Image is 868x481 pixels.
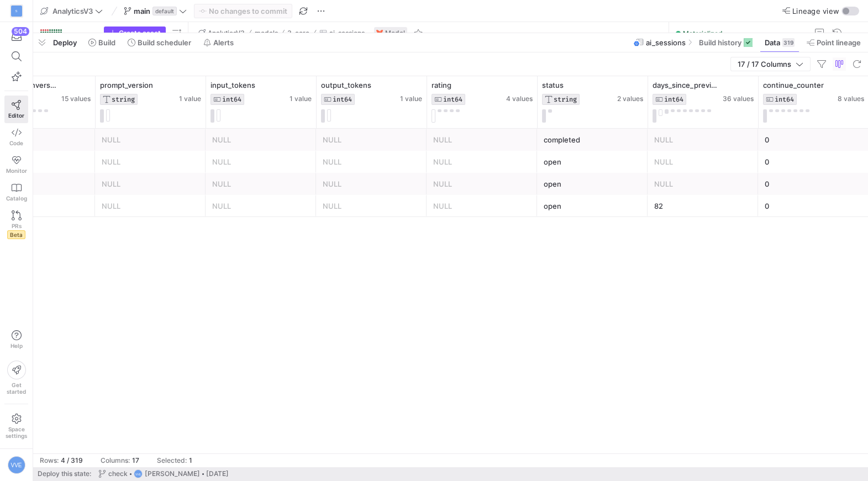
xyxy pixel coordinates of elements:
button: 17 / 17 Columns [730,57,811,71]
img: undefined [376,30,383,36]
div: NULL [212,129,309,151]
span: Monitor [6,167,27,174]
span: default [152,7,177,15]
span: Build history [699,38,741,47]
span: Point lineage [817,38,861,47]
div: 0 [765,173,862,195]
div: 0 [765,151,862,173]
a: Code [4,123,28,151]
span: Catalog [6,195,27,202]
button: Data319 [760,33,799,52]
div: S [11,6,22,17]
button: 504 [4,27,28,46]
span: 1 value [290,95,312,103]
span: Build scheduler [138,38,191,47]
span: Beta [7,230,25,239]
div: 319 [782,38,795,47]
div: 0 [765,195,862,217]
div: open [544,173,641,195]
span: main [134,7,150,15]
span: Build [98,38,115,47]
span: Lineage view [792,7,839,15]
span: Help [9,342,23,349]
div: NULL [102,151,199,173]
div: 82 [654,195,751,217]
span: 2 values [617,95,643,103]
span: 1 value [400,95,422,103]
span: INT64 [775,96,794,103]
div: NULL [323,173,420,195]
button: AnalyticsV3 [195,27,248,40]
div: NULL [654,173,751,195]
span: AnalyticsV3 [52,7,93,15]
button: Getstarted [4,356,28,399]
div: NULL [433,151,530,173]
span: ai_sessions [329,29,365,37]
span: 15 values [61,95,91,103]
span: INT64 [222,96,241,103]
div: VVE [134,469,143,478]
button: Build history [694,33,757,52]
div: Columns: [101,457,130,464]
div: NULL [102,195,199,217]
span: AnalyticsV3 [208,29,245,37]
div: VVE [8,456,25,474]
span: check [108,470,128,478]
span: output_tokens [321,81,371,89]
div: NULL [212,173,309,195]
span: Editor [8,112,24,119]
div: 0 [765,129,862,151]
a: S [4,2,28,20]
span: prompt_version [100,81,153,89]
div: NULL [212,151,309,173]
span: STRING [112,96,135,103]
div: Selected: [157,457,187,464]
span: status [542,81,564,89]
div: NULL [102,129,199,151]
div: NULL [212,195,309,217]
span: input_tokens [211,81,255,89]
span: 8 values [838,95,864,103]
button: Alerts [198,33,239,52]
span: Model [385,29,405,37]
a: PRsBeta [4,206,28,244]
button: VVE [4,453,28,477]
div: NULL [323,151,420,173]
div: open [544,195,641,217]
span: STRING [554,96,577,103]
span: [PERSON_NAME] [145,470,200,478]
span: [DATE] [206,470,229,478]
span: 3_core [287,29,309,37]
div: NULL [433,129,530,151]
span: Deploy this state: [38,470,91,478]
div: NULL [433,173,530,195]
span: Code [9,140,23,146]
div: NULL [654,151,751,173]
div: NULL [323,129,420,151]
span: INT64 [664,96,683,103]
span: Create asset [119,29,161,37]
button: 3_core [285,27,312,40]
span: INT64 [443,96,462,103]
span: Alerts [213,38,234,47]
button: AnalyticsV3 [38,4,106,18]
a: Monitor [4,151,28,178]
div: NULL [433,195,530,217]
a: Editor [4,96,28,123]
button: Help [4,325,28,354]
div: 504 [12,27,29,36]
span: models [255,29,278,37]
span: Deploy [53,38,77,47]
span: Materialized [683,29,723,38]
div: 4 / 319 [61,457,83,464]
button: Create asset [104,27,166,40]
button: Build [83,33,120,52]
div: NULL [323,195,420,217]
span: 36 values [723,95,754,103]
div: 1 [189,457,192,464]
button: models [252,27,281,40]
span: 1 value [179,95,201,103]
button: ai_sessions [317,27,367,40]
span: 4 values [506,95,533,103]
div: NULL [102,173,199,195]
